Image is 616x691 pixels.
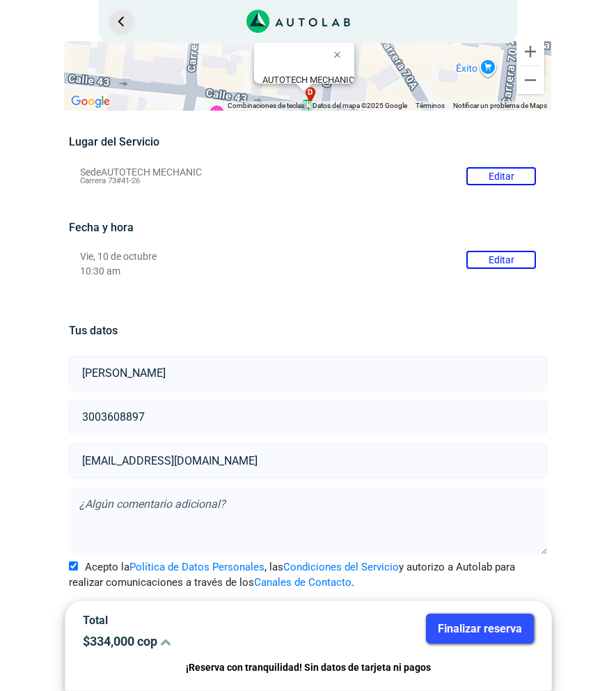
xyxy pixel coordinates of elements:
[313,102,407,109] span: Datos del mapa ©2025 Google
[68,93,113,111] a: Abre esta zona en Google Maps (se abre en una nueva ventana)
[69,559,547,591] label: Acepto la , las y autorizo a Autolab para realizar comunicaciones a través de los .
[516,38,544,65] button: Ampliar
[416,102,445,109] a: Términos (se abre en una nueva pestaña)
[426,614,534,644] button: Finalizar reserva
[254,576,352,589] a: Canales de Contacto
[516,66,544,94] button: Reducir
[129,561,264,573] a: Política de Datos Personales
[110,10,132,33] a: Ir al paso anterior
[228,101,304,111] button: Combinaciones de teclas
[80,251,536,263] p: Vie, 10 de octubre
[453,102,547,109] a: Notificar un problema de Maps
[80,265,536,277] p: 10:30 am
[324,38,357,71] button: Cerrar
[246,14,350,27] a: Link al sitio de autolab
[69,135,547,148] h5: Lugar del Servicio
[83,634,298,649] p: $ 334,000 cop
[69,444,547,479] input: Correo electrónico
[283,561,399,573] a: Condiciones del Servicio
[69,400,547,435] input: Celular
[69,221,547,234] h5: Fecha y hora
[69,561,78,570] input: Acepto laPolítica de Datos Personales, lasCondiciones del Servicioy autorizo a Autolab para reali...
[83,614,298,627] p: Total
[262,75,354,95] div: Carrera 73#41-26
[308,87,314,99] span: d
[68,93,113,111] img: Google
[262,75,354,85] b: AUTOTECH MECHANIC
[83,660,534,676] p: ¡Reserva con tranquilidad! Sin datos de tarjeta ni pagos
[69,356,547,391] input: Nombre y apellido
[69,324,547,337] h5: Tus datos
[466,251,536,269] button: Editar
